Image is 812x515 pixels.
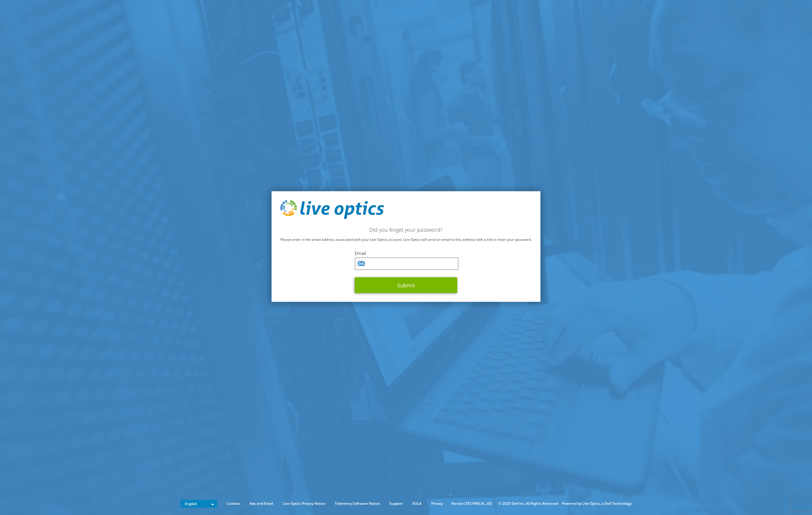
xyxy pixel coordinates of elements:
a: Privacy [427,500,447,507]
button: Submit [355,277,457,293]
a: Ads and Email [245,500,277,507]
a: Cookies [222,500,244,507]
li: Version [TECHNICAL_ID] [448,500,495,507]
a: Support [385,500,407,507]
a: EULA [408,500,426,507]
a: Telemetry Software Notice [330,500,384,507]
li: Powered by Live Optics, a Dell Technology [562,500,632,507]
a: Live Optics Privacy Notice [278,500,330,507]
li: © 2025 Dell Inc. All Rights Reserved [496,500,561,507]
p: Please enter in the email address associated with your Live Optics account. Live Optics will send... [280,236,532,243]
img: live_optics_svg.svg [280,200,384,219]
h2: Did you forget your password? [280,226,532,233]
label: Email [355,250,457,256]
